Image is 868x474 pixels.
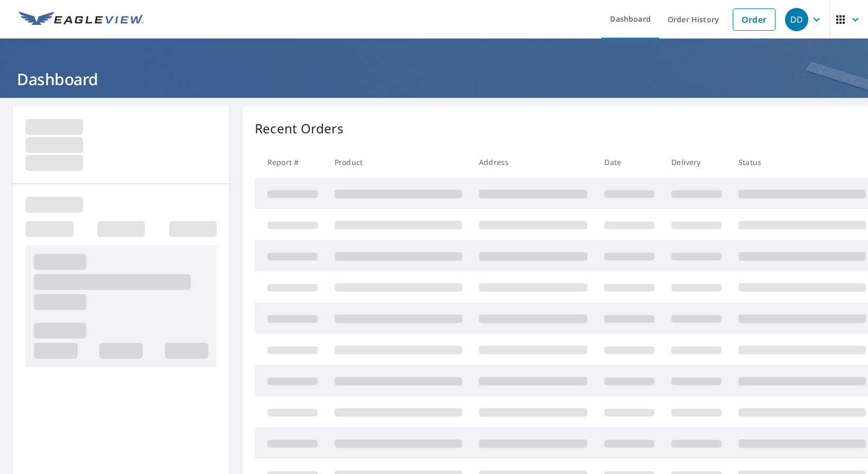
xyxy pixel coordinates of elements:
th: Delivery [663,147,730,178]
p: Recent Orders [255,119,344,138]
img: EV Logo [19,12,144,28]
th: Product [326,147,470,178]
div: DD [785,8,808,31]
a: Order [733,8,775,31]
th: Report # [255,147,326,178]
h1: Dashboard [13,68,855,90]
th: Address [470,147,596,178]
th: Date [596,147,663,178]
